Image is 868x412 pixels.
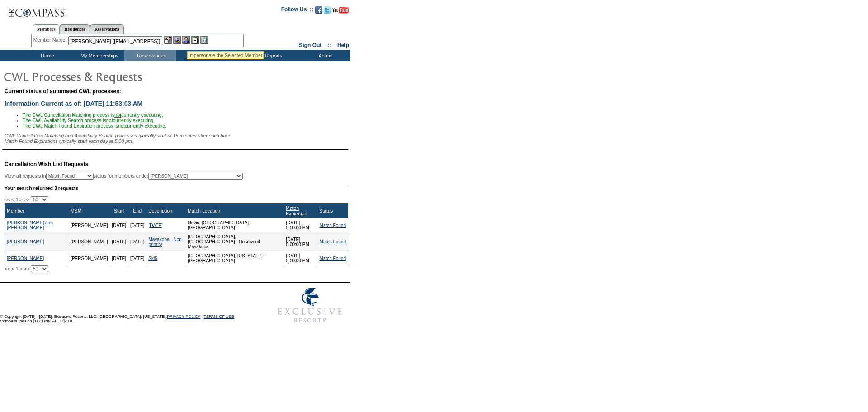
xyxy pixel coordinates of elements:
[7,239,44,244] a: [PERSON_NAME]
[110,218,128,232] td: [DATE]
[20,266,23,271] span: >
[20,50,72,61] td: Home
[337,42,349,48] a: Help
[5,185,348,191] div: Your search returned 3 requests
[320,256,346,261] a: Match Found
[20,197,23,202] span: >
[5,100,142,107] span: Information Current as of: [DATE] 11:53:03 AM
[133,208,142,213] a: End
[24,266,29,271] span: >>
[204,314,235,319] a: TERMS OF USE
[24,197,29,202] span: >>
[186,218,284,232] td: Nevis, [GEOGRAPHIC_DATA] - [GEOGRAPHIC_DATA]
[69,232,110,251] td: [PERSON_NAME]
[200,36,208,44] img: b_calculator.gif
[5,133,348,144] div: CWL Cancellation Matching and Availability Search processes typically start at 15 minutes after e...
[11,266,14,271] span: <
[164,36,172,44] img: b_edit.gif
[315,6,322,14] img: Become our fan on Facebook
[128,232,146,251] td: [DATE]
[191,36,199,44] img: Reservations
[320,223,346,228] a: Match Found
[173,36,181,44] img: View
[72,50,124,61] td: My Memberships
[16,266,19,271] span: 1
[128,251,146,265] td: [DATE]
[324,9,331,14] a: Follow us on Twitter
[148,256,157,261] a: Ski5
[114,112,121,118] u: not
[182,36,190,44] img: Impersonate
[148,208,172,213] a: Description
[332,7,349,14] img: Subscribe to our YouTube Channel
[332,9,349,14] a: Subscribe to our YouTube Channel
[5,88,121,95] span: Current status of automated CWL processes:
[106,118,113,123] u: not
[286,205,307,216] a: Match Expiration
[16,197,19,202] span: 1
[110,232,128,251] td: [DATE]
[5,266,10,271] span: <<
[33,36,68,44] div: Member Name:
[69,251,110,265] td: [PERSON_NAME]
[298,50,350,61] td: Admin
[5,173,243,180] div: View all requests in status for members under
[5,197,10,202] span: <<
[90,24,124,34] a: Reservations
[23,118,155,123] span: The CWL Availability Search process is currently executing.
[299,42,321,48] a: Sign Out
[284,232,317,251] td: [DATE] 5:00:00 PM
[114,208,124,213] a: Start
[269,283,350,328] img: Exclusive Resorts
[7,220,53,230] a: [PERSON_NAME] and [PERSON_NAME]
[328,42,331,48] span: ::
[324,6,331,14] img: Follow us on Twitter
[315,9,322,14] a: Become our fan on Facebook
[128,218,146,232] td: [DATE]
[69,218,110,232] td: [PERSON_NAME]
[124,50,176,61] td: Reservations
[71,208,82,213] a: MSM
[7,256,44,261] a: [PERSON_NAME]
[246,50,298,61] td: Reports
[186,251,284,265] td: [GEOGRAPHIC_DATA], [US_STATE] - [GEOGRAPHIC_DATA]
[118,123,125,128] u: not
[186,232,284,251] td: [GEOGRAPHIC_DATA], [GEOGRAPHIC_DATA] - Rosewood Mayakoba
[60,24,90,34] a: Residences
[320,239,346,244] a: Match Found
[110,251,128,265] td: [DATE]
[33,24,60,34] a: Members
[148,237,181,247] a: Mayakoba - Non priority
[188,208,220,213] a: Match Location
[167,314,200,319] a: PRIVACY POLICY
[176,50,246,61] td: Vacation Collection
[319,208,333,213] a: Status
[23,112,163,118] span: The CWL Cancellation Matching process is currently executing.
[11,197,14,202] span: <
[189,52,262,58] div: Impersonate the Selected Member
[7,208,24,213] a: Member
[284,218,317,232] td: [DATE] 5:00:00 PM
[148,223,162,228] a: [DATE]
[281,5,313,16] td: Follow Us ::
[284,251,317,265] td: [DATE] 5:00:00 PM
[23,123,166,128] span: The CWL Match Found Expiration process is currently executing.
[5,161,88,167] span: Cancellation Wish List Requests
